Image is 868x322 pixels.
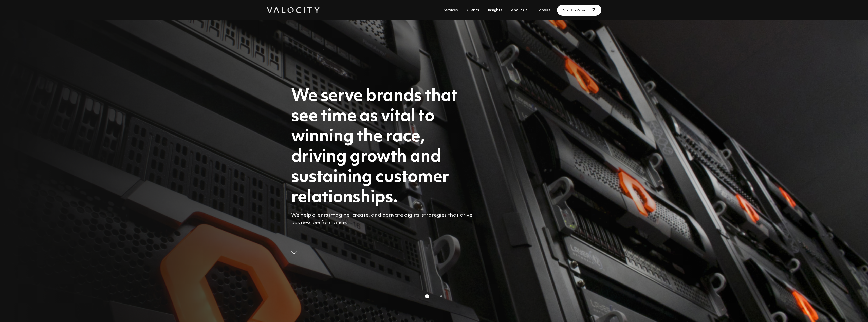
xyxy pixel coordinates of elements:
[291,212,479,227] p: We help clients imagine, create, and activate digital strategies that drive business performance.
[291,86,479,208] h1: We serve brands that see time as vital to winning the race, driving growth and sustaining custome...
[486,6,504,15] a: Insights
[267,7,320,13] img: Valocity Digital
[465,6,481,15] a: Clients
[441,6,460,15] a: Services
[509,6,529,15] a: About Us
[557,5,601,16] a: Start a Project
[534,6,552,15] a: Careers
